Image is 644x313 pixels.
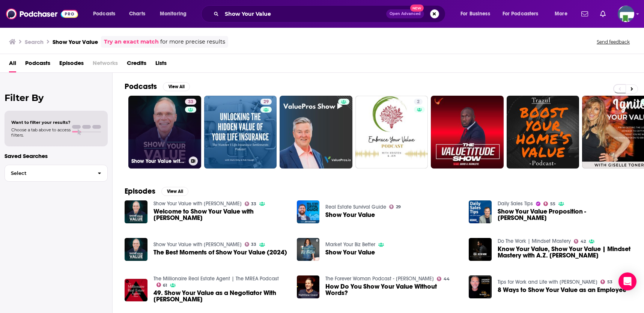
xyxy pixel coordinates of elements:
[88,8,125,20] button: open menu
[263,98,269,106] span: 29
[153,208,288,221] span: Welcome to Show Your Value with [PERSON_NAME]
[204,96,277,169] a: 29
[389,205,401,209] a: 29
[153,241,242,248] a: Show Your Value with Lee Benson
[125,238,147,261] img: The Best Moments of Show Your Value (2024)
[469,238,492,261] img: Know Your Value, Show Your Value | Mindset Mastery with A.Z. Araujo
[125,200,147,223] a: Welcome to Show Your Value with Lee Benson
[498,246,632,259] span: Know Your Value, Show Your Value | Mindset Mastery with A.Z. [PERSON_NAME]
[618,272,636,290] div: Open Intercom Messenger
[297,275,320,298] img: How Do You Show Your Value Without Words?
[498,200,533,207] a: Daily Sales Tips
[460,9,490,19] span: For Business
[222,8,386,20] input: Search podcasts, credits, & more...
[390,12,421,16] span: Open Advanced
[163,82,190,91] button: View All
[498,287,626,293] a: 8 Ways to Show Your Value as an Employee
[297,238,320,261] img: Show Your Value
[469,200,492,223] a: Show Your Value Proposition - DJ Sebastian
[600,280,612,284] a: 53
[245,242,257,247] a: 33
[11,127,71,138] span: Choose a tab above to access filters.
[549,8,577,20] button: open menu
[325,212,375,218] a: Show Your Value
[125,82,190,91] a: PodcastsView All
[543,202,555,206] a: 55
[597,8,609,20] a: Show notifications dropdown
[125,187,188,196] a: EpisodesView All
[325,275,434,282] a: The Forever Woman Podcast - Matthew Coast
[581,240,586,243] span: 42
[618,6,634,22] span: Logged in as KCMedia
[5,92,108,103] h2: Filter By
[396,205,401,209] span: 29
[59,57,84,72] span: Episodes
[414,99,423,105] a: 2
[93,57,118,72] span: Networks
[25,57,50,72] span: Podcasts
[104,38,159,46] a: Try an exact match
[9,57,16,72] a: All
[325,283,460,296] a: How Do You Show Your Value Without Words?
[153,208,288,221] a: Welcome to Show Your Value with Lee Benson
[550,202,555,206] span: 55
[5,171,92,176] span: Select
[5,165,108,182] button: Select
[160,9,187,19] span: Monitoring
[444,277,450,281] span: 44
[25,38,44,45] h3: Search
[498,8,549,20] button: open menu
[251,243,256,246] span: 33
[161,187,188,196] button: View All
[325,241,375,248] a: Market Your Biz Better
[574,239,586,244] a: 42
[325,249,375,256] span: Show Your Value
[498,246,632,259] a: Know Your Value, Show Your Value | Mindset Mastery with A.Z. Araujo
[6,7,78,21] img: Podchaser - Follow, Share and Rate Podcasts
[498,238,571,244] a: Do The Work | Mindset Mastery
[185,99,196,105] a: 33
[618,6,634,22] img: User Profile
[129,9,145,19] span: Charts
[127,57,146,72] a: Credits
[153,200,242,207] a: Show Your Value with Lee Benson
[5,152,108,160] p: Saved Searches
[53,38,98,45] h3: Show Your Value
[155,57,167,72] a: Lists
[131,158,186,164] h3: Show Your Value with [PERSON_NAME]
[618,6,634,22] button: Show profile menu
[594,39,632,45] button: Send feedback
[160,38,225,46] span: for more precise results
[208,5,453,23] div: Search podcasts, credits, & more...
[355,96,428,169] a: 2
[156,283,167,287] a: 61
[260,99,272,105] a: 29
[469,275,492,298] img: 8 Ways to Show Your Value as an Employee
[125,82,157,91] h2: Podcasts
[386,9,424,18] button: Open AdvancedNew
[498,208,632,221] a: Show Your Value Proposition - DJ Sebastian
[153,275,279,282] a: The Millionaire Real Estate Agent | The MREA Podcast
[245,202,257,206] a: 33
[437,277,450,281] a: 44
[297,200,320,223] img: Show Your Value
[125,279,147,302] a: 49. Show Your Value as a Negotiator With Mike Zinicola
[153,290,288,302] span: 49. Show Your Value as a Negotiator With [PERSON_NAME]
[607,280,612,284] span: 53
[555,9,567,19] span: More
[251,202,256,206] span: 33
[188,98,193,106] span: 33
[128,96,201,169] a: 33Show Your Value with [PERSON_NAME]
[325,204,386,210] a: Real Estate Survival Guide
